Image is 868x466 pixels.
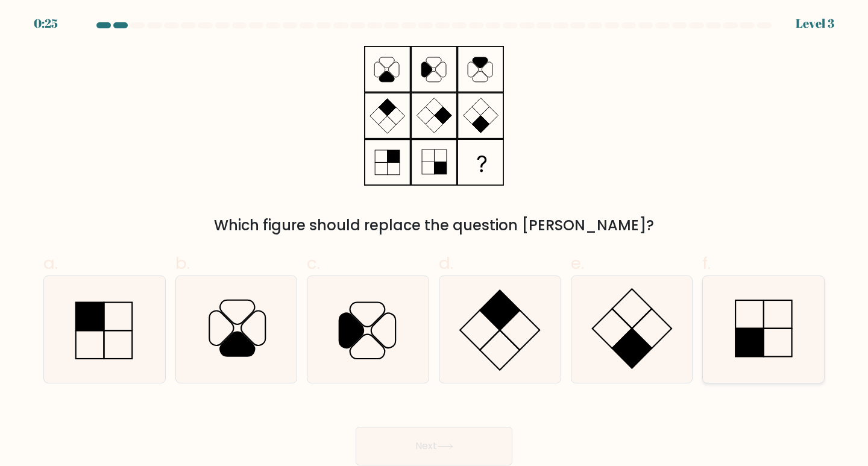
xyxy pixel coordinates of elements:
div: Which figure should replace the question [PERSON_NAME]? [51,215,817,236]
span: b. [175,251,190,275]
div: 0:25 [34,14,58,33]
span: c. [307,251,320,275]
div: Level 3 [796,14,834,33]
span: d. [439,251,453,275]
span: f. [702,251,711,275]
span: e. [571,251,584,275]
button: Next [356,427,512,465]
span: a. [43,251,58,275]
